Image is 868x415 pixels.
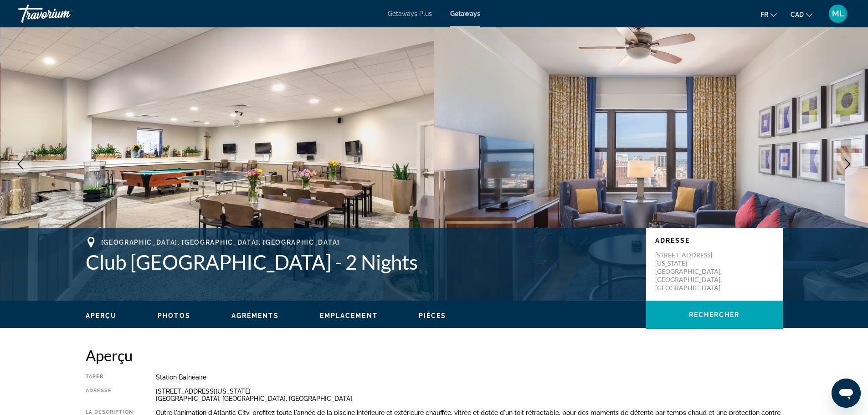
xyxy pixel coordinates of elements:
[101,239,340,246] span: [GEOGRAPHIC_DATA], [GEOGRAPHIC_DATA], [GEOGRAPHIC_DATA]
[689,311,740,318] span: Rechercher
[86,374,133,381] div: Taper
[826,4,850,23] button: User Menu
[760,11,768,18] span: fr
[86,250,637,274] h1: Club [GEOGRAPHIC_DATA] - 2 Nights
[86,388,133,402] div: Adresse
[791,8,812,21] button: Change currency
[655,251,728,292] p: [STREET_ADDRESS][US_STATE] [GEOGRAPHIC_DATA], [GEOGRAPHIC_DATA], [GEOGRAPHIC_DATA]
[450,10,480,17] a: Getaways
[320,312,378,320] button: Emplacement
[388,10,432,17] a: Getaways Plus
[836,153,859,175] button: Next image
[18,2,109,26] a: Travorium
[156,388,783,402] div: [STREET_ADDRESS][US_STATE] [GEOGRAPHIC_DATA], [GEOGRAPHIC_DATA], [GEOGRAPHIC_DATA]
[419,312,447,320] button: Pièces
[832,9,844,18] span: ML
[86,312,117,320] button: Aperçu
[86,346,783,364] h2: Aperçu
[9,153,32,175] button: Previous image
[646,301,783,329] button: Rechercher
[156,374,783,381] div: Station balnéaire
[832,379,861,408] iframe: Bouton de lancement de la fenêtre de messagerie
[791,11,804,18] span: CAD
[231,312,279,320] button: Agréments
[655,237,774,244] p: Adresse
[158,312,190,320] button: Photos
[760,8,777,21] button: Change language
